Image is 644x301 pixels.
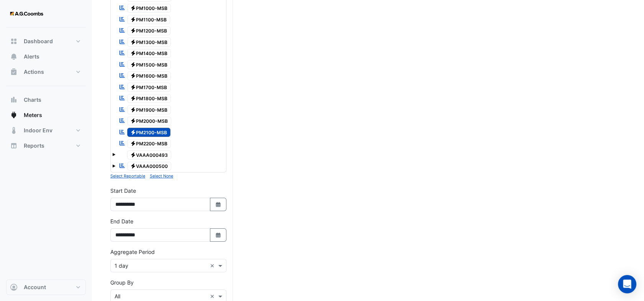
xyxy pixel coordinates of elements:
[6,49,86,64] button: Alerts
[119,129,126,135] fa-icon: Reportable
[127,4,171,13] span: PM1000-MSB
[110,174,145,179] small: Select Reportable
[9,6,44,21] img: Company Logo
[6,64,86,80] button: Actions
[127,139,171,148] span: PM2200-MSB
[6,107,86,123] button: Meters
[119,83,126,90] fa-icon: Reportable
[10,127,18,134] app-icon: Indoor Env
[130,118,136,124] fa-icon: Electricity
[10,96,18,104] app-icon: Charts
[24,37,53,45] span: Dashboard
[10,111,18,119] app-icon: Meters
[127,117,172,126] span: PM2000-MSB
[119,27,126,34] fa-icon: Reportable
[24,142,44,150] span: Reports
[130,84,136,90] fa-icon: Electricity
[10,142,18,150] app-icon: Reports
[618,275,636,293] div: Open Intercom Messenger
[210,262,216,270] span: Clear
[119,50,126,56] fa-icon: Reportable
[130,107,136,112] fa-icon: Electricity
[119,117,126,124] fa-icon: Reportable
[127,150,172,159] span: VAAA000493
[130,96,136,101] fa-icon: Electricity
[119,5,126,11] fa-icon: Reportable
[127,94,171,103] span: PM1800-MSB
[10,37,18,45] app-icon: Dashboard
[24,283,46,291] span: Account
[130,62,136,67] fa-icon: Electricity
[130,73,136,79] fa-icon: Electricity
[110,217,133,225] label: End Date
[110,278,134,286] label: Group By
[130,39,136,45] fa-icon: Electricity
[127,128,171,137] span: PM2100-MSB
[24,68,44,76] span: Actions
[6,92,86,107] button: Charts
[130,129,136,135] fa-icon: Electricity
[127,83,171,92] span: PM1700-MSB
[110,172,145,179] button: Select Reportable
[24,96,41,104] span: Charts
[150,172,173,179] button: Select None
[24,53,39,60] span: Alerts
[119,106,126,112] fa-icon: Reportable
[215,232,222,238] fa-icon: Select Date
[127,37,171,47] span: PM1300-MSB
[119,61,126,67] fa-icon: Reportable
[127,60,171,69] span: PM1500-MSB
[130,5,136,11] fa-icon: Electricity
[110,187,136,195] label: Start Date
[127,15,170,24] span: PM1100-MSB
[127,49,171,58] span: PM1400-MSB
[127,72,171,81] span: PM1600-MSB
[130,152,136,158] fa-icon: Electricity
[119,95,126,101] fa-icon: Reportable
[127,162,172,171] span: VAAA000500
[6,138,86,153] button: Reports
[210,292,216,300] span: Clear
[130,141,136,146] fa-icon: Electricity
[6,34,86,49] button: Dashboard
[24,111,42,119] span: Meters
[130,163,136,169] fa-icon: Electricity
[119,163,126,169] fa-icon: Reportable
[10,53,18,60] app-icon: Alerts
[130,50,136,56] fa-icon: Electricity
[215,201,222,208] fa-icon: Select Date
[127,105,171,114] span: PM1900-MSB
[10,68,18,76] app-icon: Actions
[119,140,126,146] fa-icon: Reportable
[119,72,126,79] fa-icon: Reportable
[130,28,136,34] fa-icon: Electricity
[110,248,155,256] label: Aggregate Period
[6,123,86,138] button: Indoor Env
[127,26,171,36] span: PM1200-MSB
[24,127,52,134] span: Indoor Env
[119,38,126,45] fa-icon: Reportable
[130,16,136,22] fa-icon: Electricity
[150,174,173,179] small: Select None
[119,16,126,22] fa-icon: Reportable
[6,280,86,295] button: Account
